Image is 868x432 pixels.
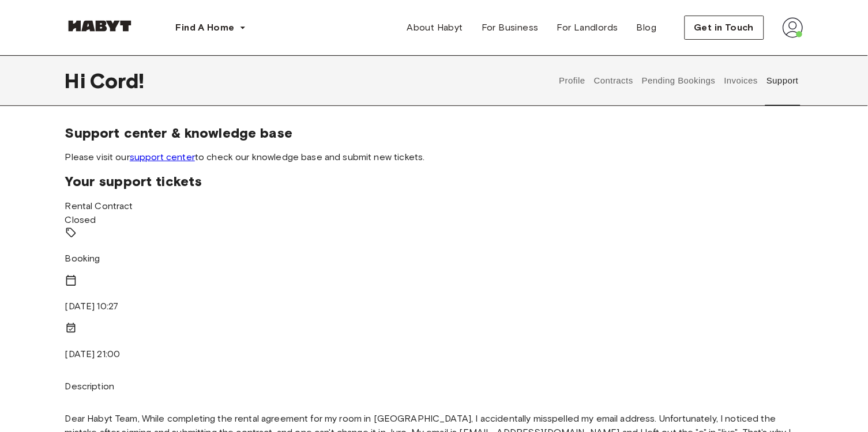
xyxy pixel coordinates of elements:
span: Your support tickets [65,173,803,190]
p: [DATE] 10:27 [65,300,803,313]
span: Hi [65,69,90,93]
p: Description [65,380,803,393]
span: For Landlords [557,21,618,35]
span: Find A Home [176,21,235,35]
span: Closed [65,214,96,225]
span: Get in Touch [694,21,754,35]
span: About Habyt [407,21,463,35]
span: Please visit our to check our knowledge base and submit new tickets. [65,151,803,164]
p: [DATE] 21:00 [65,347,803,361]
a: For Landlords [548,16,627,39]
button: Pending Bookings [641,55,717,106]
span: Support center & knowledge base [65,124,803,142]
button: Contracts [593,55,635,106]
a: About Habyt [398,16,472,39]
img: avatar [783,17,803,38]
button: Profile [558,55,587,106]
a: Blog [627,16,666,39]
img: Habyt [65,20,134,32]
span: For Business [482,21,539,35]
a: For Business [472,16,548,39]
button: Get in Touch [685,16,764,40]
div: user profile tabs [555,55,803,106]
a: support center [130,151,195,162]
button: Support [765,55,801,106]
button: Invoices [723,55,759,106]
span: Cord ! [90,69,145,93]
span: Rental Contract [65,200,133,211]
button: Find A Home [167,16,255,39]
span: Blog [637,21,657,35]
p: Booking [65,252,803,266]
